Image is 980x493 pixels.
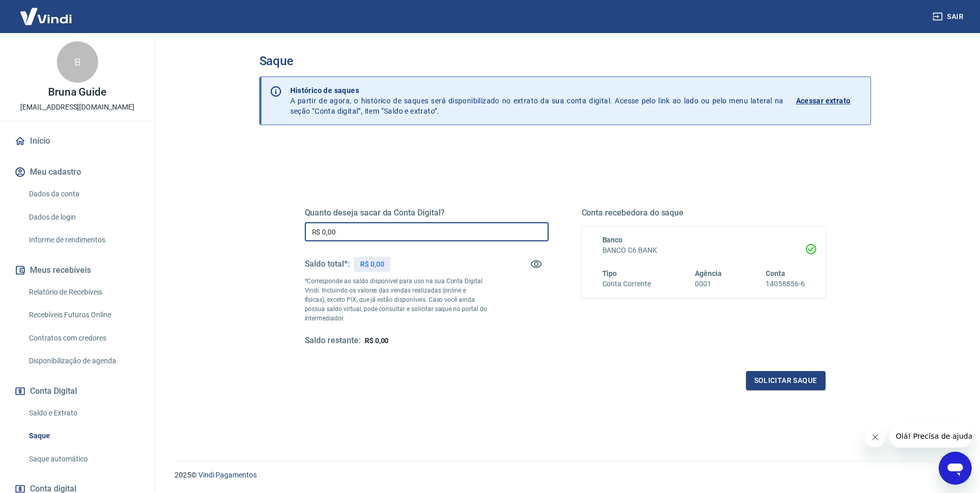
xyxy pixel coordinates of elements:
[305,259,350,269] h5: Saldo total*:
[12,259,142,282] button: Meus recebíveis
[25,328,142,349] a: Contratos com credores
[602,245,805,256] h6: BANCO C6 BANK
[12,130,142,152] a: Início
[305,335,361,346] h5: Saldo restante:
[259,54,871,68] h3: Saque
[582,208,826,218] h5: Conta recebedora do saque
[25,183,142,205] a: Dados da conta
[12,161,142,183] button: Meu cadastro
[796,85,862,116] a: Acessar extrato
[305,208,549,218] h5: Quanto deseja sacar da Conta Digital?
[766,269,785,278] span: Conta
[6,7,87,16] span: Olá! Precisa de ajuda?
[602,236,623,244] span: Banco
[939,452,972,485] iframe: Botão para abrir a janela de mensagens
[796,96,851,106] p: Acessar extrato
[20,102,134,113] p: [EMAIL_ADDRESS][DOMAIN_NAME]
[48,87,106,98] p: Bruna Guide
[198,471,257,479] a: Vindi Pagamentos
[12,1,80,32] img: Vindi
[12,380,142,403] button: Conta Digital
[25,282,142,303] a: Relatório de Recebíveis
[25,449,142,470] a: Saque automático
[602,269,617,278] span: Tipo
[25,350,142,372] a: Disponibilização de agenda
[865,427,885,448] iframe: Fechar mensagem
[175,470,955,481] p: 2025 ©
[25,229,142,251] a: Informe de rendimentos
[290,85,784,96] p: Histórico de saques
[766,279,805,289] h6: 14058856-6
[890,425,972,448] iframe: Mensagem da empresa
[57,41,98,83] div: B
[25,403,142,424] a: Saldo e Extrato
[695,279,722,289] h6: 0001
[290,85,784,116] p: A partir de agora, o histórico de saques será disponibilizado no extrato da sua conta digital. Ac...
[25,304,142,326] a: Recebíveis Futuros Online
[695,269,722,278] span: Agência
[360,259,384,270] p: R$ 0,00
[930,7,968,26] button: Sair
[602,279,651,289] h6: Conta Corrente
[746,371,826,390] button: Solicitar saque
[305,276,488,323] p: *Corresponde ao saldo disponível para uso na sua Conta Digital Vindi. Incluindo os valores das ve...
[25,425,142,446] a: Saque
[365,336,389,345] span: R$ 0,00
[25,207,142,228] a: Dados de login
